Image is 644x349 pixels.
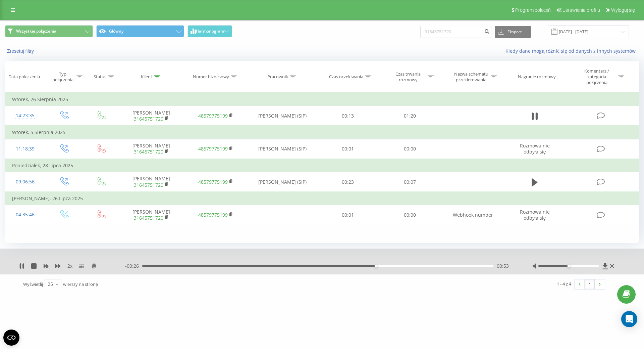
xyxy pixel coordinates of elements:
div: 04:35:46 [12,208,38,221]
div: Data połączenia [8,74,40,80]
td: 00:23 [317,172,379,192]
div: Pracownik [267,74,288,80]
span: wierszy na stronę [63,281,98,287]
span: - 00:26 [125,263,142,269]
td: Wtorek, 26 Sierpnia 2025 [5,93,639,106]
td: [PERSON_NAME] [119,106,183,126]
span: Wyświetlij [23,281,43,287]
button: Zresetuj filtry [5,48,37,54]
a: 48579775199 [198,113,228,119]
button: Wszystkie połączenia [5,25,93,37]
div: 1 - 4 z 4 [557,280,571,287]
a: 48579775199 [198,145,228,152]
span: Rozmowa nie odbyła się [520,142,550,155]
td: [PERSON_NAME] (SIP) [248,106,317,126]
td: [PERSON_NAME] (SIP) [248,139,317,159]
div: 14:23:35 [12,109,38,122]
td: 00:00 [379,205,440,225]
button: Harmonogram [187,25,232,37]
a: 31645751720 [134,215,163,221]
td: 00:07 [379,172,440,192]
div: Komentarz / kategoria połączenia [577,68,616,85]
div: Czas oczekiwania [329,74,363,80]
a: Kiedy dane mogą różnić się od danych z innych systemów [505,48,639,54]
a: 48579775199 [198,179,228,185]
div: Status [94,74,106,80]
td: [PERSON_NAME] [119,205,183,225]
a: 31645751720 [134,182,163,188]
td: [PERSON_NAME], 26 Lipca 2025 [5,192,639,205]
div: 11:18:39 [12,142,38,156]
td: 00:13 [317,106,379,126]
input: Wyszukiwanie według numeru [420,26,491,38]
span: Program poleceń [515,7,551,13]
td: [PERSON_NAME] [119,139,183,159]
td: Poniedziałek, 28 Lipca 2025 [5,159,639,172]
td: 00:01 [317,139,379,159]
div: Open Intercom Messenger [621,311,637,327]
td: 00:01 [317,205,379,225]
td: [PERSON_NAME] [119,172,183,192]
a: 1 [585,279,595,289]
td: 00:00 [379,139,440,159]
span: Wyloguj się [611,7,635,13]
div: Nagranie rozmowy [518,74,556,80]
button: Open CMP widget [3,330,19,346]
span: Ustawienia profilu [562,7,600,13]
div: Accessibility label [375,265,377,267]
div: Typ połączenia [51,71,75,83]
td: Wtorek, 5 Sierpnia 2025 [5,126,639,139]
span: Wszystkie połączenia [16,29,56,34]
span: Harmonogram [196,29,224,34]
button: Eksport [495,26,531,38]
div: 25 [48,281,53,288]
span: 00:53 [497,263,509,269]
div: Nazwa schematu przekierowania [453,71,489,83]
span: 2 x [67,263,72,269]
div: Accessibility label [567,265,570,267]
td: [PERSON_NAME] (SIP) [248,172,317,192]
div: 09:06:56 [12,175,38,188]
td: Webhook number [441,205,505,225]
span: Rozmowa nie odbyła się [520,209,550,221]
a: 31645751720 [134,116,163,122]
td: 01:20 [379,106,440,126]
a: 31645751720 [134,148,163,155]
div: Czas trwania rozmowy [390,71,426,83]
div: Klient [141,74,152,80]
div: Numer biznesowy [193,74,229,80]
button: Główny [96,25,184,37]
a: 48579775199 [198,212,228,218]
